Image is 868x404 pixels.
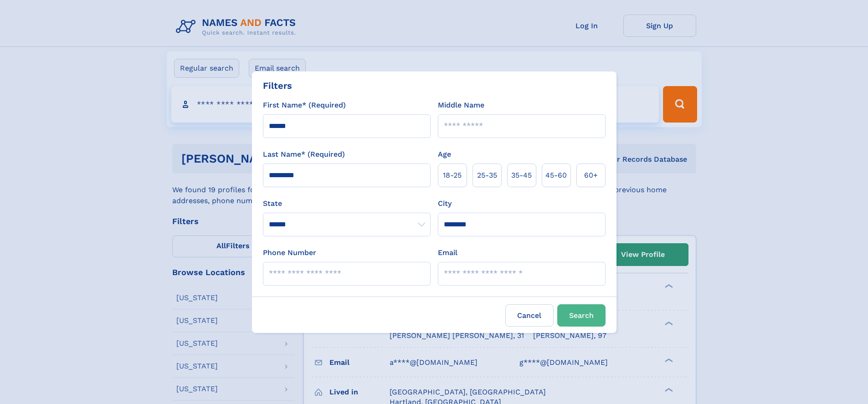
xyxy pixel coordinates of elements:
label: State [263,198,431,209]
div: Filters [263,79,292,92]
label: Cancel [505,304,554,327]
label: First Name* (Required) [263,100,346,111]
label: Age [438,149,451,160]
span: 45‑60 [545,170,567,181]
label: Middle Name [438,100,484,111]
span: 25‑35 [477,170,497,181]
label: Last Name* (Required) [263,149,345,160]
label: Phone Number [263,247,316,258]
span: 60+ [584,170,598,181]
label: Email [438,247,457,258]
span: 18‑25 [443,170,462,181]
button: Search [557,304,606,327]
span: 35‑45 [511,170,532,181]
label: City [438,198,452,209]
